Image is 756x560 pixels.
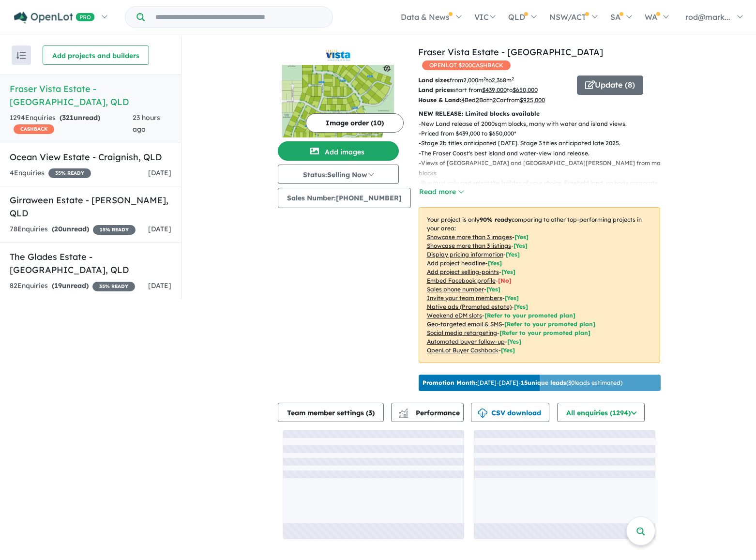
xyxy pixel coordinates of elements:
u: Automated buyer follow-up [427,338,505,345]
button: Read more [419,186,464,197]
u: Sales phone number [427,286,484,293]
u: OpenLot Buyer Cashback [427,347,499,354]
p: - Views of [GEOGRAPHIC_DATA] and [GEOGRAPHIC_DATA][PERSON_NAME] from many blocks [419,158,668,178]
u: 2,368 m [492,76,514,84]
a: Fraser Vista Estate - Booral LogoFraser Vista Estate - Booral [278,45,399,137]
span: 321 [62,113,74,122]
button: Add images [278,141,399,161]
u: 2 [476,96,479,104]
p: from [418,76,570,85]
u: $ 925,000 [520,96,545,104]
u: $ 439,000 [482,86,507,93]
u: Embed Facebook profile [427,277,496,284]
p: - Stage 2b titles anticipated [DATE]. Stage 3 titles anticipated late 2025. [419,138,668,148]
span: [ Yes ] [501,268,515,275]
p: start from [418,85,570,95]
sup: 2 [484,76,486,81]
img: sort.svg [16,52,26,59]
strong: ( unread) [52,225,89,233]
span: [ Yes ] [506,251,520,258]
span: [DATE] [148,281,171,290]
span: 23 hours ago [133,113,160,134]
span: [Yes] [507,338,521,345]
sup: 2 [512,76,514,81]
span: 19 [54,281,62,290]
a: Fraser Vista Estate - [GEOGRAPHIC_DATA] [418,46,603,58]
span: 35 % READY [92,282,135,291]
span: [Refer to your promoted plan] [484,312,575,319]
button: Update (8) [577,76,643,95]
span: [ Yes ] [486,286,500,293]
p: [DATE] - [DATE] - ( 30 leads estimated) [423,378,622,387]
h5: Ocean View Estate - Craignish , QLD [10,151,171,164]
button: All enquiries (1294) [557,403,645,422]
input: Try estate name, suburb, builder or developer [147,7,331,28]
span: [Yes] [514,303,528,310]
u: Social media retargeting [427,329,497,336]
img: Fraser Vista Estate - Booral Logo [282,49,395,61]
span: rod@mark... [685,12,730,22]
u: Add project selling-points [427,268,499,275]
img: Fraser Vista Estate - Booral [278,65,399,137]
span: [ Yes ] [505,294,519,302]
u: Geo-targeted email & SMS [427,320,502,328]
button: Performance [391,403,464,422]
img: bar-chart.svg [399,411,408,418]
b: Promotion Month: [423,379,477,386]
span: 35 % READY [48,168,91,178]
u: $ 650,000 [513,86,538,93]
img: download icon [478,409,487,418]
span: [ Yes ] [514,242,528,249]
span: 15 % READY [93,225,136,235]
button: CSV download [471,403,549,422]
h5: Girraween Estate - [PERSON_NAME] , QLD [10,194,171,220]
span: [ Yes ] [488,259,502,267]
p: - New Land release of 2000sqm blocks, many with water and island views. [419,119,668,129]
span: [Yes] [501,347,515,354]
span: [DATE] [148,168,171,177]
u: Showcase more than 3 images [427,233,512,241]
span: CASHBACK [14,124,54,134]
span: OPENLOT $ 200 CASHBACK [422,61,511,70]
button: Add projects and builders [43,45,149,65]
span: 20 [54,225,62,233]
b: Land prices [418,86,453,93]
b: House & Land: [418,96,461,104]
span: to [507,86,538,93]
p: Bed Bath Car from [418,95,570,105]
div: 1294 Enquir ies [10,112,133,136]
strong: ( unread) [52,281,89,290]
span: [ Yes ] [514,233,529,241]
img: Openlot PRO Logo White [14,12,95,24]
p: Your project is only comparing to other top-performing projects in your area: - - - - - - - - - -... [419,207,660,363]
u: 2,000 m [463,76,486,84]
b: Land sizes [418,76,450,84]
u: 2 [493,96,496,104]
u: Weekend eDM slots [427,312,482,319]
p: - Priced from $439,000 to $650,000* [419,129,668,138]
span: Performance [400,409,460,417]
u: Invite your team members [427,294,502,302]
p: NEW RELEASE: Limited blocks available [419,109,660,119]
img: line-chart.svg [399,409,408,414]
span: to [486,76,514,84]
button: Status:Selling Now [278,165,399,184]
b: 15 unique leads [521,379,566,386]
span: [DATE] [148,225,171,233]
div: 82 Enquir ies [10,280,135,292]
span: [ No ] [498,277,512,284]
button: Team member settings (3) [278,403,384,422]
button: Sales Number:[PHONE_NUMBER] [278,188,411,208]
div: 4 Enquir ies [10,167,91,179]
strong: ( unread) [60,113,100,122]
span: 3 [368,409,372,417]
b: 90 % ready [480,216,512,223]
button: Image order (10) [306,113,404,133]
h5: The Glades Estate - [GEOGRAPHIC_DATA] , QLD [10,250,171,276]
u: Native ads (Promoted estate) [427,303,512,310]
span: [Refer to your promoted plan] [504,320,595,328]
span: [Refer to your promoted plan] [499,329,590,336]
div: 78 Enquir ies [10,224,136,235]
u: Add project headline [427,259,485,267]
u: 4 [461,96,465,104]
